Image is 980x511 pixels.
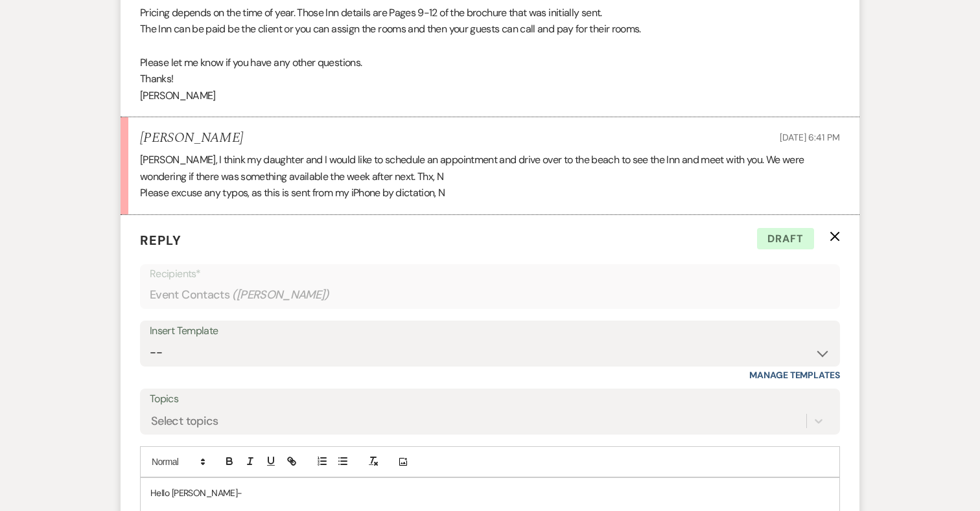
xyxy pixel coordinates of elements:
p: [PERSON_NAME] [140,87,840,104]
p: Please let me know if you have any other questions. [140,54,840,71]
div: Event Contacts [150,282,830,308]
p: Recipients* [150,266,830,282]
p: The Inn can be paid be the client or you can assign the rooms and then your guests can call and p... [140,21,840,38]
h5: [PERSON_NAME] [140,130,243,146]
p: Thanks! [140,71,840,87]
div: Select topics [151,413,218,430]
label: Topics [150,390,830,409]
span: Draft [757,228,814,250]
span: Reply [140,232,181,249]
a: Manage Templates [749,369,840,381]
span: ( [PERSON_NAME] ) [232,286,329,304]
div: [PERSON_NAME], I think my daughter and I would like to schedule an appointment and drive over to ... [140,152,840,201]
div: Insert Template [150,322,830,341]
p: Hello [PERSON_NAME]- [150,486,830,500]
p: Pricing depends on the time of year. Those Inn details are Pages 9-12 of the brochure that was in... [140,5,840,21]
span: [DATE] 6:41 PM [780,131,840,143]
